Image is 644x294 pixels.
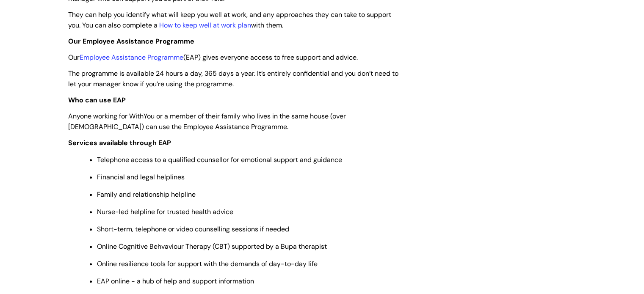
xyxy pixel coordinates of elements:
span: Our (EAP) gives everyone access to free support and advice. [68,53,358,62]
span: Nurse-led helpline for trusted health advice [97,207,233,216]
strong: Services available through EAP [68,138,171,147]
span: Online Cognitive Behvaviour Therapy (CBT) supported by a Bupa therapist [97,242,327,251]
a: Employee Assistance Programme [80,53,183,62]
span: Anyone working for WithYou or a member of their family who lives in the same house (over [DEMOGRA... [68,112,346,131]
span: Family and relationship helpline [97,190,196,199]
span: Our Employee Assistance Programme [68,37,194,46]
a: How to keep well at work plan [159,21,251,30]
span: Short-term, telephone or video counselling sessions if needed [97,225,289,234]
span: The programme is available 24 hours a day, 365 days a year. It’s entirely confidential and you do... [68,69,398,88]
span: EAP online - a hub of help and support information [97,277,254,286]
span: Telephone access to a qualified counsellor for emotional support and guidance [97,155,342,164]
span: with them. [251,21,283,30]
span: Financial and legal helplines [97,173,185,181]
span: They can help you identify what will keep you well at work, and any approaches they can take to s... [68,10,391,30]
strong: Who can use EAP [68,96,126,104]
span: Online resilience tools for support with the demands of day-to-day life [97,259,318,268]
